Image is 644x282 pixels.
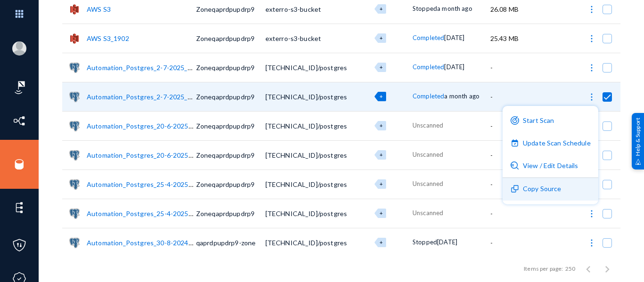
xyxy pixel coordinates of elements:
img: icon-scheduled-purple.svg [511,139,519,147]
img: icon-scan-purple.svg [511,116,519,125]
img: icon-detail.svg [511,161,519,170]
button: Update Scan Schedule [503,132,598,155]
img: icon-duplicate.svg [511,185,519,193]
button: Copy Source [503,178,598,201]
button: Start Scan [503,110,598,132]
button: View / Edit Details [503,155,598,177]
